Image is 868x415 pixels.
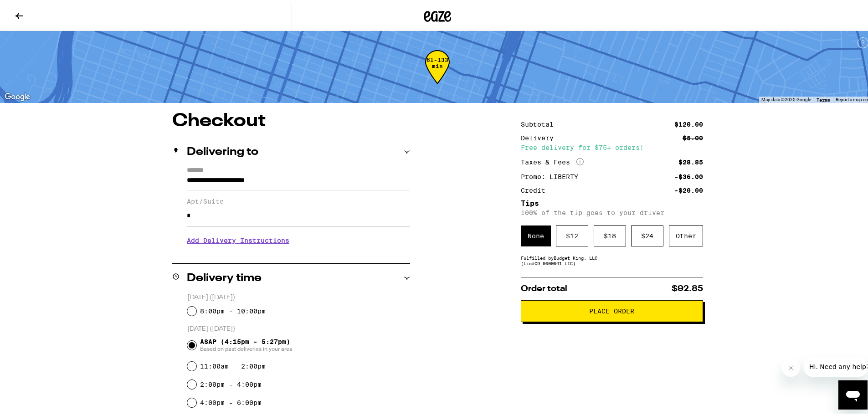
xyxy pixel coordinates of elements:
[200,336,293,351] span: ASAP (4:15pm - 5:27pm)
[187,145,258,156] h2: Delivering to
[187,196,410,203] label: Apt/Suite
[425,55,450,89] div: 61-133 min
[172,110,410,128] h1: Checkout
[200,397,262,405] label: 4:00pm - 6:00pm
[187,249,410,256] p: We'll contact you at [PHONE_NUMBER] when we arrive
[594,224,626,245] div: $ 18
[187,292,410,300] p: [DATE] ([DATE])
[521,185,552,192] div: Credit
[521,253,703,264] div: Fulfilled by Budget King, LLC (Lic# C9-0000041-LIC )
[521,298,703,320] button: Place Order
[838,379,868,408] iframe: Button to launch messaging window
[200,379,262,386] label: 2:00pm - 4:00pm
[521,143,703,149] div: Free delivery for $75+ orders!
[678,157,703,164] div: $28.85
[631,224,663,245] div: $ 24
[200,343,293,351] span: Based on past deliveries in your area
[521,224,551,245] div: None
[674,119,703,126] div: $120.00
[200,361,266,368] label: 11:00am - 2:00pm
[669,224,703,245] div: Other
[2,89,32,101] a: Open this area in Google Maps (opens a new window)
[521,207,703,215] p: 100% of the tip goes to your driver
[187,228,410,249] h3: Add Delivery Instructions
[761,95,811,100] span: Map data ©2025 Google
[782,357,800,375] iframe: Close message
[187,271,262,282] h2: Delivery time
[674,172,703,178] div: -$36.00
[521,119,560,126] div: Subtotal
[521,283,567,291] span: Order total
[804,355,868,375] iframe: Message from company
[521,156,584,164] div: Taxes & Fees
[521,198,703,205] h5: Tips
[589,306,634,313] span: Place Order
[674,185,703,192] div: -$20.00
[200,306,266,313] label: 8:00pm - 10:00pm
[817,95,830,101] a: Terms
[521,172,585,178] div: Promo: LIBERTY
[683,133,703,139] div: $5.00
[556,224,588,245] div: $ 12
[521,133,560,139] div: Delivery
[2,89,32,101] img: Google
[187,323,410,332] p: [DATE] ([DATE])
[672,283,703,291] span: $92.85
[5,6,66,14] span: Hi. Need any help?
